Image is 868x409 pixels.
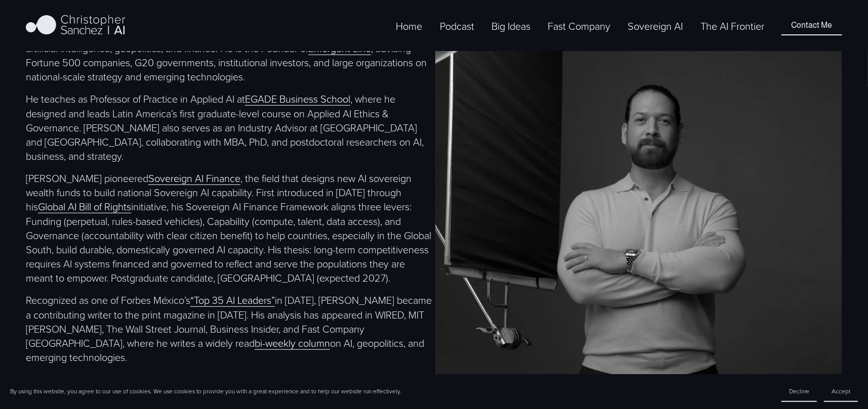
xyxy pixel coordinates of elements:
[781,381,817,402] button: Decline
[491,19,530,33] span: Big Ideas
[245,92,350,106] a: EGADE Business School
[832,387,850,395] span: Accept
[700,18,764,34] a: The AI Frontier
[789,387,809,395] span: Decline
[491,18,530,34] a: folder dropdown
[190,293,275,307] a: “Top 35 AI Leaders”
[824,381,858,402] button: Accept
[26,27,433,84] p: [PERSON_NAME] is a strategic advisor, technologist, and entrepreneur focused on frontier artifici...
[548,18,610,34] a: folder dropdown
[26,171,433,285] p: [PERSON_NAME] pioneered , the field that designs new AI sovereign wealth funds to build national ...
[26,293,433,364] p: Recognized as one of Forbes México’s in [DATE], [PERSON_NAME] became a contributing writer to the...
[255,336,330,350] a: bi-weekly column
[440,18,474,34] a: Podcast
[781,16,842,35] a: Contact Me
[26,92,433,163] p: He teaches as Professor of Practice in Applied AI at , where he designed and leads Latin America’...
[38,199,131,213] a: Global AI Bill of Rights
[26,13,126,38] img: Christopher Sanchez | AI
[628,18,683,34] a: Sovereign AI
[148,171,240,185] a: Sovereign AI Finance
[10,387,401,396] p: By using this website, you agree to our use of cookies. We use cookies to provide you with a grea...
[548,19,610,33] span: Fast Company
[396,18,422,34] a: Home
